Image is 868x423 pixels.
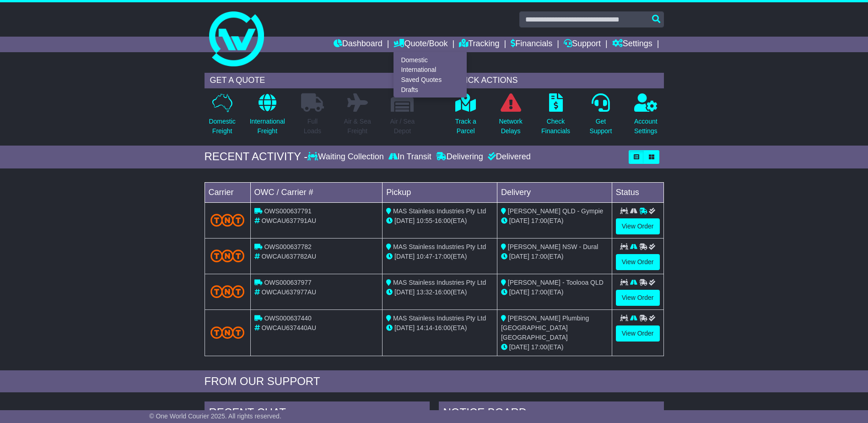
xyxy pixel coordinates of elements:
img: TNT_Domestic.png [210,326,245,339]
div: Delivered [485,152,531,162]
span: 17:00 [531,343,547,351]
span: [PERSON_NAME] NSW - Dural [508,243,598,250]
div: FROM OUR SUPPORT [205,375,664,388]
div: GET A QUOTE [205,73,421,88]
span: [DATE] [394,288,415,296]
td: Carrier [205,182,250,202]
span: MAS Stainless Industries Pty Ltd [393,207,486,215]
a: Quote/Book [394,37,447,52]
span: OWCAU637977AU [261,288,316,296]
span: MAS Stainless Industries Pty Ltd [393,315,486,322]
p: Full Loads [301,117,324,136]
div: Quote/Book [394,52,467,98]
span: 14:14 [416,324,432,331]
span: [DATE] [509,288,529,296]
span: MAS Stainless Industries Pty Ltd [393,279,486,286]
span: [DATE] [509,253,529,260]
div: - (ETA) [386,216,493,226]
span: 16:00 [435,324,451,331]
div: (ETA) [501,252,608,261]
span: 16:00 [435,288,451,296]
div: - (ETA) [386,252,493,261]
p: Check Financials [541,117,570,136]
a: Support [564,37,601,52]
span: [DATE] [509,343,529,351]
span: [PERSON_NAME] Plumbing [GEOGRAPHIC_DATA] [GEOGRAPHIC_DATA] [501,315,589,341]
span: 13:32 [416,288,432,296]
span: OWCAU637791AU [261,217,316,224]
a: Track aParcel [455,93,477,141]
span: [PERSON_NAME] - Toolooa QLD [508,279,604,286]
p: Get Support [589,117,612,136]
p: Network Delays [499,117,522,136]
span: © One World Courier 2025. All rights reserved. [149,412,281,420]
div: QUICK ACTIONS [448,73,664,88]
div: Delivering [434,152,485,162]
span: [PERSON_NAME] QLD - Gympie [508,207,604,215]
span: OWCAU637440AU [261,324,316,331]
span: [DATE] [394,324,415,331]
div: (ETA) [501,342,608,352]
div: - (ETA) [386,323,493,333]
span: 10:55 [416,217,432,224]
div: RECENT ACTIVITY - [205,150,308,163]
span: OWS000637791 [264,207,312,215]
img: TNT_Domestic.png [210,285,245,298]
a: GetSupport [589,93,612,141]
div: (ETA) [501,216,608,226]
span: 16:00 [435,217,451,224]
a: AccountSettings [634,93,658,141]
img: TNT_Domestic.png [210,249,245,262]
a: Settings [612,37,652,52]
span: OWCAU637782AU [261,253,316,260]
div: - (ETA) [386,287,493,297]
a: View Order [616,218,660,234]
p: Account Settings [634,117,658,136]
a: DomesticFreight [208,93,236,141]
td: OWC / Carrier # [250,182,383,202]
a: Saved Quotes [394,75,466,85]
a: CheckFinancials [541,93,571,141]
td: Delivery [497,182,612,202]
p: Air & Sea Freight [344,117,371,136]
a: InternationalFreight [249,93,286,141]
span: 17:00 [531,217,547,224]
p: Domestic Freight [209,117,235,136]
span: 10:47 [416,253,432,260]
span: [DATE] [394,217,415,224]
span: MAS Stainless Industries Pty Ltd [393,243,486,250]
span: 17:00 [531,253,547,260]
a: View Order [616,254,660,270]
span: [DATE] [394,253,415,260]
a: NetworkDelays [498,93,523,141]
a: Financials [511,37,552,52]
span: 17:00 [531,288,547,296]
div: In Transit [386,152,434,162]
span: OWS000637782 [264,243,312,250]
td: Status [612,182,663,202]
div: (ETA) [501,287,608,297]
span: OWS000637440 [264,315,312,322]
span: 17:00 [435,253,451,260]
a: View Order [616,325,660,342]
p: Air / Sea Depot [390,117,415,136]
span: OWS000637977 [264,279,312,286]
a: View Order [616,290,660,306]
a: Dashboard [334,37,383,52]
a: International [394,65,466,75]
div: Waiting Collection [307,152,386,162]
a: Drafts [394,85,466,95]
a: Domestic [394,55,466,65]
td: Pickup [383,182,497,202]
p: Track a Parcel [455,117,476,136]
img: TNT_Domestic.png [210,214,245,226]
a: Tracking [459,37,499,52]
span: [DATE] [509,217,529,224]
p: International Freight [250,117,285,136]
